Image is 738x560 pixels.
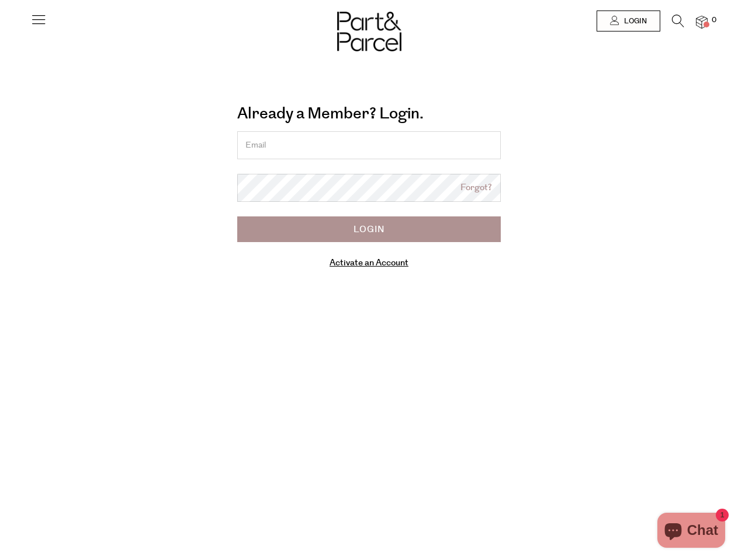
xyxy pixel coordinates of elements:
span: Login [621,16,647,26]
a: 0 [696,16,708,28]
img: Part&Parcel [337,12,401,51]
input: Login [237,216,501,242]
input: Email [237,131,501,159]
a: Login [597,10,660,32]
span: 0 [709,15,719,26]
a: Forgot? [460,181,492,195]
a: Already a Member? Login. [237,100,424,127]
a: Activate an Account [330,257,408,269]
inbox-online-store-chat: Shopify online store chat [654,513,729,551]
